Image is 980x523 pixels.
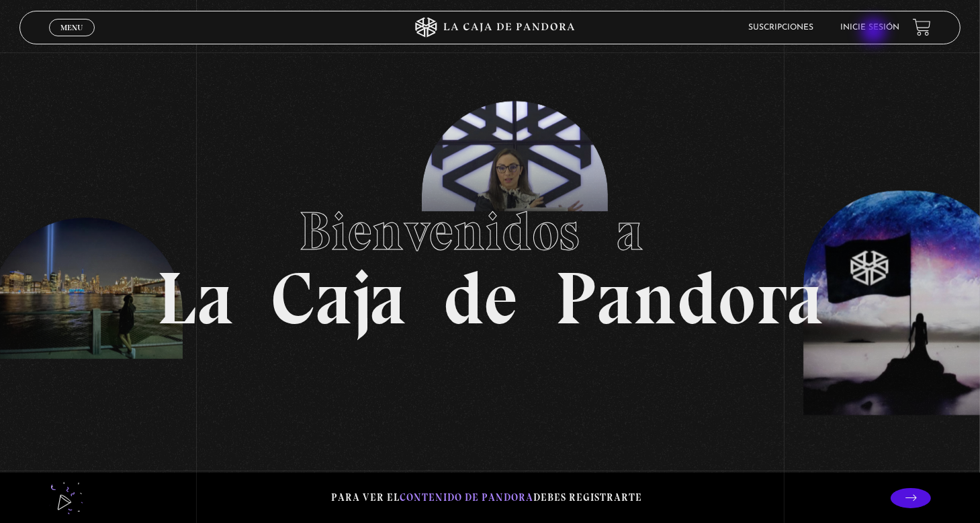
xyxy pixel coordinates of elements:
span: Cerrar [56,34,88,44]
h1: La Caja de Pandora [157,188,823,335]
a: View your shopping cart [913,18,931,36]
a: Inicie sesión [840,24,899,32]
p: Para ver el debes registrarte [331,489,642,507]
a: Suscripciones [748,24,813,32]
span: Menu [60,24,83,32]
span: Bienvenidos a [300,199,681,264]
span: contenido de Pandora [400,491,533,504]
